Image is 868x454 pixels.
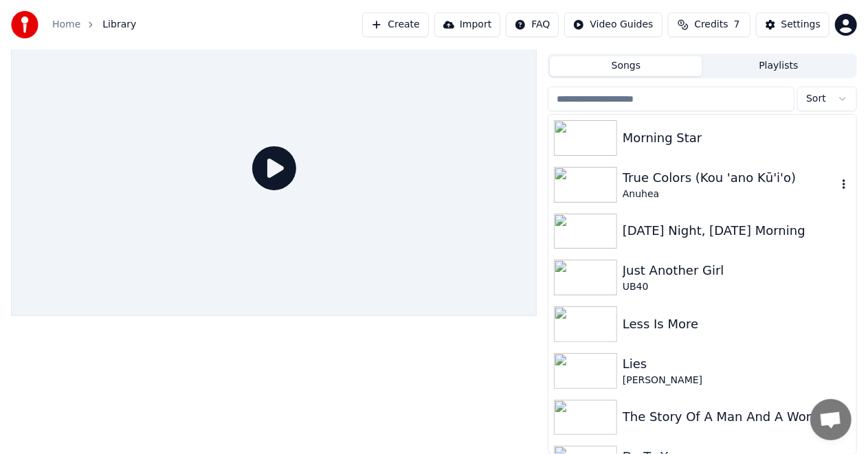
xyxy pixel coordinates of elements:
a: Open chat [810,399,852,440]
button: Playlists [702,56,855,76]
div: [DATE] Night, [DATE] Morning [623,221,851,240]
button: Video Guides [564,12,662,37]
div: Morning Star [623,128,851,148]
nav: breadcrumb [52,18,136,32]
img: youka [11,11,38,38]
button: Songs [550,56,702,76]
button: Import [434,12,500,37]
div: Anuhea [623,188,837,201]
span: Credits [694,18,728,32]
button: Create [362,12,429,37]
div: True Colors (Kou 'ano Kū'i'o) [623,168,837,188]
button: FAQ [506,12,559,37]
div: [PERSON_NAME] [623,374,851,387]
button: Settings [756,12,830,37]
button: Credits7 [668,12,750,37]
a: Home [52,18,80,32]
div: UB40 [623,280,851,294]
div: The Story Of A Man And A Woman [623,407,851,427]
span: Sort [806,92,826,106]
span: Library [102,18,136,32]
div: Less Is More [623,315,851,334]
div: Lies [623,354,851,374]
div: Just Another Girl [623,261,851,280]
div: Settings [781,18,821,32]
span: 7 [734,18,740,32]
